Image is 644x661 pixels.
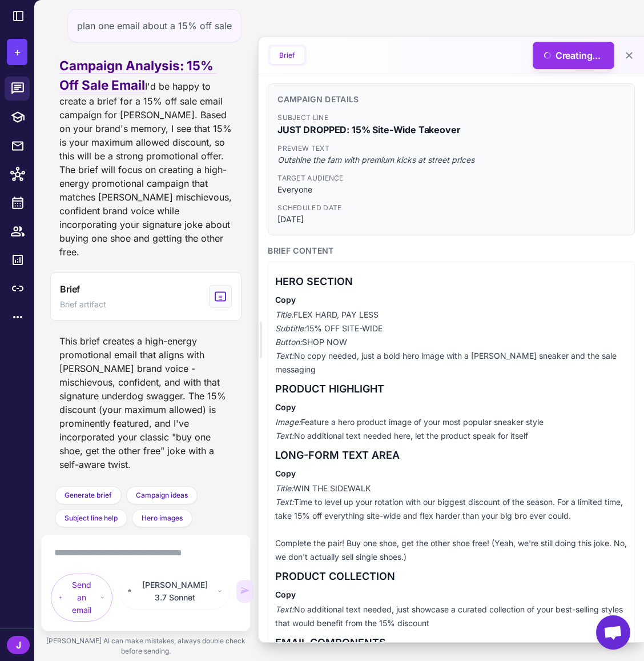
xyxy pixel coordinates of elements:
[55,509,127,527] button: Subject line help
[275,417,301,427] em: Image:
[275,351,294,360] em: Text:
[275,447,627,463] h3: LONG-FORM TEXT AREA
[277,183,625,196] span: Everyone
[119,574,230,609] button: [PERSON_NAME] 3.7 Sonnet
[136,490,188,500] span: Campaign ideas
[142,513,183,523] span: Hero images
[60,282,80,296] span: Brief
[546,49,601,62] span: Creating...
[275,431,294,440] em: Text:
[14,43,21,61] span: +
[277,93,625,106] h3: Campaign Details
[275,483,293,493] em: Title:
[275,589,627,600] h4: Copy
[275,308,627,376] p: FLEX HARD, PAY LESS 15% OFF SITE-WIDE SHOP NOW No copy needed, just a bold hero image with a [PER...
[275,604,294,614] em: Text:
[533,42,614,69] button: Creating...
[60,298,106,311] span: Brief artifact
[275,568,627,584] h3: PRODUCT COLLECTION
[65,513,118,523] span: Subject line help
[275,337,302,347] em: Button:
[41,631,251,661] div: [PERSON_NAME] AI can make mistakes, always double check before sending.
[65,490,112,500] span: Generate brief
[277,143,625,154] span: Preview Text
[275,415,627,443] p: Feature a hero product image of your most popular sneaker style No additional text needed here, l...
[275,323,306,333] em: Subtitle:
[275,482,627,564] p: WIN THE SIDEWALK Time to level up your rotation with our biggest discount of the season. For a li...
[67,9,241,42] div: plan one email about a 15% off sale
[55,486,122,504] button: Generate brief
[268,245,635,257] h3: Brief Content
[126,486,198,504] button: Campaign ideas
[275,294,627,306] h4: Copy
[275,468,627,479] h4: Copy
[275,310,293,319] em: Title:
[275,274,627,290] h3: HERO SECTION
[270,47,304,64] button: Brief
[277,113,625,123] span: Subject Line
[275,635,627,651] h3: EMAIL COMPONENTS
[277,123,625,137] span: JUST DROPPED: 15% Site-Wide Takeover
[277,203,625,213] span: Scheduled Date
[7,39,27,65] button: +
[275,497,294,507] em: Text:
[277,154,625,166] span: Outshine the fam with premium kicks at street prices
[596,615,630,650] a: Open chat
[275,381,627,397] h3: PRODUCT HIGHLIGHT
[132,509,192,527] button: Hero images
[50,273,241,321] button: View generated Brief
[277,173,625,183] span: Target Audience
[275,402,627,413] h4: Copy
[59,56,232,259] div: I'd be happy to create a brief for a 15% off sale email campaign for [PERSON_NAME]. Based on your...
[51,574,112,622] button: Send an email
[137,579,213,604] span: [PERSON_NAME] 3.7 Sonnet
[277,213,625,226] span: [DATE]
[7,636,30,654] div: J
[275,603,627,630] p: No additional text needed, just showcase a curated collection of your best-selling styles that wo...
[59,58,216,93] span: Campaign Analysis: 15% Off Sale Email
